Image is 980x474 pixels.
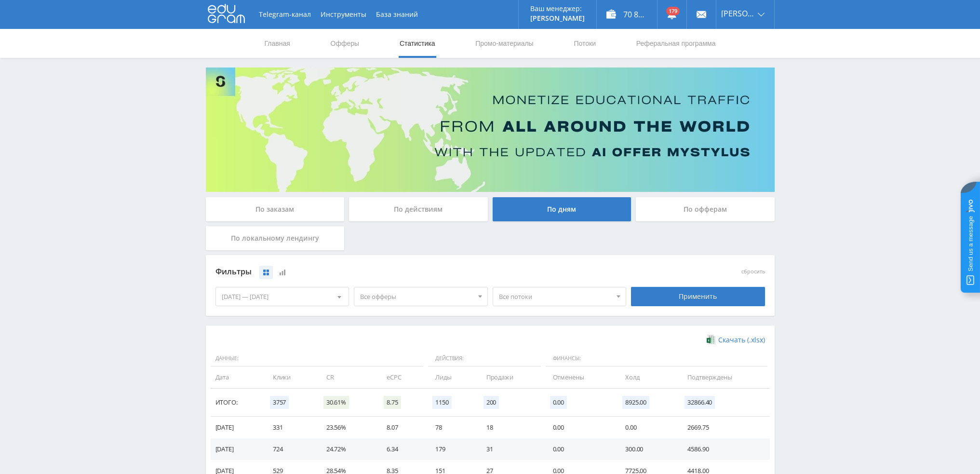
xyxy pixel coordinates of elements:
div: [DATE] — [DATE] [216,287,349,306]
div: Применить [631,287,765,306]
a: Скачать (.xlsx) [707,335,765,345]
span: 1150 [432,396,451,409]
button: сбросить [741,269,765,275]
td: [DATE] [211,417,263,438]
td: 23.56% [317,417,377,438]
span: Все офферы [360,287,473,306]
span: 32866.40 [685,396,715,409]
td: 2669.75 [678,417,769,438]
td: 31 [477,438,543,460]
div: По заказам [206,197,345,221]
img: Banner [206,68,775,192]
img: xlsx [707,335,715,344]
div: Фильтры [215,265,627,279]
td: 300.00 [616,438,678,460]
td: Холд [616,366,678,388]
a: Главная [264,29,291,58]
span: Действия: [428,351,540,367]
td: 0.00 [543,438,616,460]
div: По локальному лендингу [206,226,345,250]
td: Итого: [211,389,263,417]
div: По действиям [349,197,488,221]
span: Все потоки [499,287,612,306]
td: 18 [477,417,543,438]
span: 8925.00 [622,396,649,409]
a: Промо-материалы [474,29,534,58]
td: Продажи [477,366,543,388]
td: eCPC [377,366,426,388]
p: Ваш менеджер: [530,5,585,13]
span: 200 [483,396,499,409]
td: 4586.90 [678,438,769,460]
a: Статистика [399,29,436,58]
div: По офферам [636,197,775,221]
a: Реферальная программа [635,29,717,58]
td: Дата [211,366,263,388]
td: 78 [426,417,476,438]
td: Лиды [426,366,476,388]
td: 0.00 [543,417,616,438]
td: 8.07 [377,417,426,438]
td: CR [317,366,377,388]
td: 6.34 [377,438,426,460]
p: [PERSON_NAME] [530,14,585,22]
span: Скачать (.xlsx) [718,336,765,344]
td: 724 [263,438,317,460]
td: Подтверждены [678,366,769,388]
div: По дням [493,197,631,221]
td: 24.72% [317,438,377,460]
td: 331 [263,417,317,438]
td: 179 [426,438,476,460]
span: 8.75 [384,396,401,409]
span: 3757 [270,396,289,409]
td: Клики [263,366,317,388]
span: 0.00 [550,396,567,409]
span: Финансы: [546,351,767,367]
td: 0.00 [616,417,678,438]
span: [PERSON_NAME] [721,10,755,17]
span: Данные: [211,351,424,367]
span: 30.61% [323,396,349,409]
td: [DATE] [211,438,263,460]
a: Офферы [330,29,361,58]
td: Отменены [543,366,616,388]
a: Потоки [573,29,597,58]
